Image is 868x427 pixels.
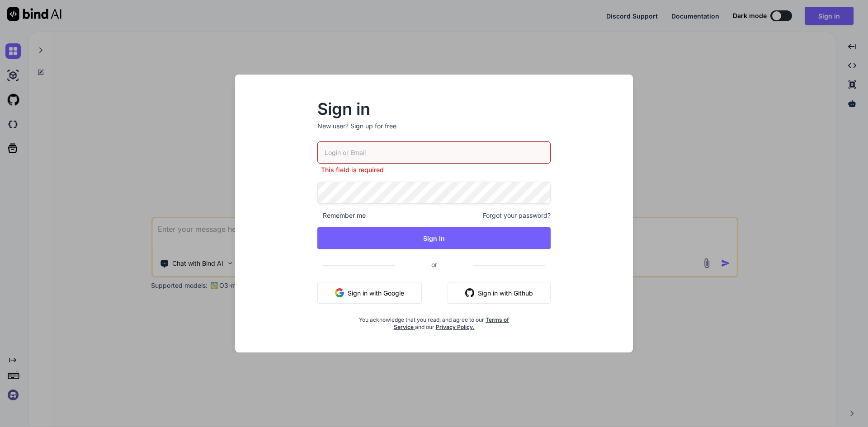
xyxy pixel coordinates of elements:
[483,211,551,220] span: Forgot your password?
[317,211,366,220] span: Remember me
[465,288,474,297] img: github
[317,165,551,174] p: This field is required
[395,253,473,276] span: or
[356,311,512,331] div: You acknowledge that you read, and agree to our and our
[317,102,551,116] h2: Sign in
[436,324,475,330] a: Privacy Policy.
[394,316,509,330] a: Terms of Service
[317,122,551,141] p: New user?
[317,227,551,249] button: Sign In
[350,122,396,131] div: Sign up for free
[335,288,344,297] img: google
[317,282,422,304] button: Sign in with Google
[317,141,551,164] input: Login or Email
[448,282,551,304] button: Sign in with Github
